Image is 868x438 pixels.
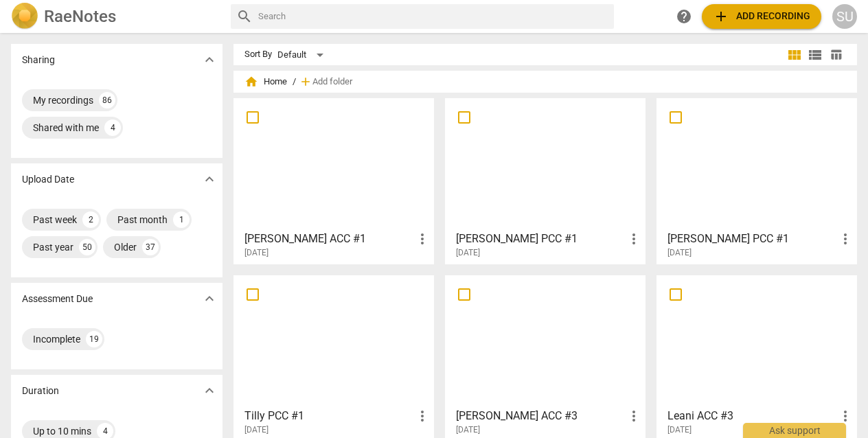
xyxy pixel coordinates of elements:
div: 50 [79,239,95,255]
span: more_vert [414,408,431,424]
a: [PERSON_NAME] PCC #1[DATE] [661,103,852,258]
span: [DATE] [456,247,480,259]
div: Incomplete [33,332,80,346]
a: LogoRaeNotes [11,3,220,30]
span: Home [244,75,287,89]
button: Show more [199,380,220,401]
span: add [299,75,312,89]
span: add [713,8,729,25]
div: Default [277,44,328,66]
div: 1 [173,211,190,228]
p: Assessment Due [22,292,93,306]
span: Add folder [312,77,352,87]
a: [PERSON_NAME] ACC #3[DATE] [450,280,641,435]
button: Show more [199,288,220,309]
h3: Michaela PCC #1 [667,231,837,247]
span: Add recording [713,8,810,25]
a: [PERSON_NAME] PCC #1[DATE] [450,103,641,258]
h3: Ella PCC #1 [456,231,626,247]
p: Upload Date [22,172,74,187]
a: [PERSON_NAME] ACC #1[DATE] [238,103,429,258]
div: Up to 10 mins [33,424,91,438]
div: Older [114,240,137,254]
button: Upload [702,4,821,29]
span: expand_more [201,382,218,399]
span: expand_more [201,171,218,187]
p: Duration [22,384,59,398]
span: [DATE] [456,424,480,436]
span: more_vert [414,231,431,247]
a: Leani ACC #3[DATE] [661,280,852,435]
div: Past week [33,213,77,227]
span: [DATE] [667,424,692,436]
span: help [676,8,692,25]
div: Past year [33,240,73,254]
span: more_vert [626,231,642,247]
div: 2 [82,211,99,228]
p: Sharing [22,53,55,67]
div: 4 [104,119,121,136]
button: List view [805,45,825,65]
span: expand_more [201,290,218,307]
span: view_module [786,47,803,63]
h2: RaeNotes [44,7,116,26]
div: Shared with me [33,121,99,135]
div: Past month [117,213,168,227]
span: [DATE] [244,247,269,259]
div: My recordings [33,93,93,107]
div: Ask support [743,423,846,438]
h3: Tilly PCC #1 [244,408,414,424]
span: [DATE] [244,424,269,436]
button: Show more [199,49,220,70]
button: Tile view [784,45,805,65]
div: 86 [99,92,115,108]
div: Sort By [244,49,272,60]
span: search [236,8,253,25]
input: Search [258,5,608,27]
span: home [244,75,258,89]
div: 37 [142,239,159,255]
span: / [293,77,296,87]
h3: Heidi ACC #3 [456,408,626,424]
h3: Leani ACC #3 [667,408,837,424]
a: Tilly PCC #1[DATE] [238,280,429,435]
a: Help [672,4,696,29]
button: Table view [825,45,846,65]
span: [DATE] [667,247,692,259]
span: expand_more [201,51,218,68]
img: Logo [11,3,38,30]
div: 19 [86,331,102,347]
span: view_list [807,47,823,63]
h3: Gery ACC #1 [244,231,414,247]
span: more_vert [837,408,854,424]
span: table_chart [830,48,843,61]
button: SU [832,4,857,29]
button: Show more [199,169,220,189]
span: more_vert [837,231,854,247]
span: more_vert [626,408,642,424]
